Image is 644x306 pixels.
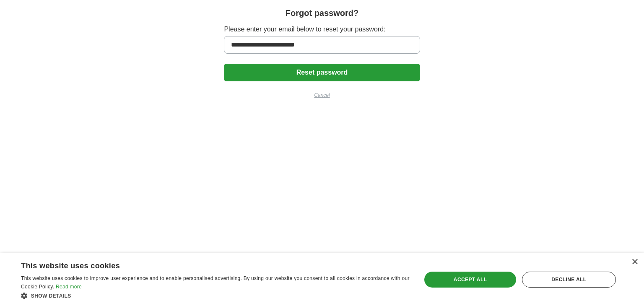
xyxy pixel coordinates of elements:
[21,291,410,300] div: Show details
[56,284,82,290] a: Read more, opens a new window
[286,7,358,19] h1: Forgot password?
[224,64,420,81] button: Reset password
[224,24,420,34] label: Please enter your email below to reset your password:
[224,91,420,99] a: Cancel
[31,293,71,299] span: Show details
[21,258,389,271] div: This website uses cookies
[21,275,410,290] span: This website uses cookies to improve user experience and to enable personalised advertising. By u...
[424,272,516,288] div: Accept all
[631,259,638,265] div: Close
[522,272,616,288] div: Decline all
